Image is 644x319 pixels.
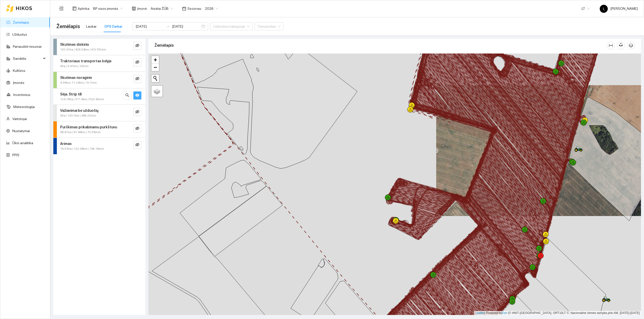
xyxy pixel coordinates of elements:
[12,117,27,121] a: Vartotojai
[600,7,638,11] span: [PERSON_NAME]
[60,64,89,69] span: 0ha / 0.41km / 20min
[182,7,186,11] span: calendar
[133,75,141,83] button: eye-invisible
[135,143,139,147] span: eye-invisible
[60,113,96,118] span: 0ha / 130.7km / 48h 22min
[60,146,104,151] span: 16.53ha / 122.08km / 19h 18min
[607,41,615,49] button: column-width
[154,38,607,52] div: Žemėlapis
[60,42,89,46] strong: Skutimas diskinis
[508,311,509,315] span: |
[123,91,131,99] button: search
[133,42,141,50] button: eye-invisible
[151,5,173,12] span: Arsėta ŽŪB
[135,93,139,98] span: eye
[151,56,159,64] a: Zoom in
[56,22,80,30] span: Žemėlapis
[53,105,145,121] div: Važiavimai be užduočių0ha / 130.7km / 48h 22mineye-invisible
[60,59,111,63] strong: Traktoriaus transportas kelyje
[125,93,129,98] span: search
[60,109,98,113] strong: Važiavimai be užduočių
[104,24,122,29] div: GPS Darbai
[56,4,66,14] button: menu-fold
[12,129,30,133] a: Nustatymai
[135,110,139,115] span: eye-invisible
[187,6,202,11] span: Sezonas :
[474,311,641,315] div: | Powered by © HNIT-[GEOGRAPHIC_DATA]; ORT10LT ©, Nacionalinė žemės tarnyba prie AM, [DATE]-[DATE]
[78,6,90,11] span: Aplinka :
[72,7,76,11] span: layout
[12,141,33,145] a: Ūkio analitika
[133,108,141,116] button: eye-invisible
[12,153,19,157] a: PPIS
[86,24,96,29] div: Laukai
[151,64,159,71] a: Zoom out
[53,88,145,105] div: Sėja. Strip till124.76ha / 311.9km / 52h 40minsearcheye
[60,76,92,80] strong: Skutimas noraginis
[60,92,82,96] strong: Sėja. Strip till
[133,124,141,132] button: eye-invisible
[502,311,507,315] a: Esri
[154,64,157,70] span: −
[133,141,141,149] button: eye-invisible
[172,24,200,29] input: Pabaigos data
[60,80,97,85] span: 4.04ha / 11.24km / 1h 7min
[603,5,605,13] span: L
[135,77,139,81] span: eye-invisible
[53,39,145,55] div: Skutimas diskinis132.91ha / 426.34km / 41h 55mineye-invisible
[205,5,218,12] span: 2026
[60,47,106,52] span: 132.91ha / 426.34km / 41h 55min
[154,57,157,63] span: +
[582,5,590,12] span: LT
[475,311,485,315] a: Leaflet
[59,6,64,11] span: menu-fold
[13,105,35,109] a: Meteorologija
[135,60,139,65] span: eye-invisible
[53,138,145,154] div: Arimas16.53ha / 122.08km / 19h 18mineye-invisible
[133,91,141,99] button: eye
[13,54,42,64] span: Sandėlis
[53,121,145,138] div: Purškimas prikabinamu purkštuvu96.61ha / 91.48km / 7h 56mineye-invisible
[151,75,159,82] button: Initiate a new search
[13,44,42,48] a: Panaudoti resursai
[13,20,29,24] a: Žemėlapis
[133,58,141,66] button: eye-invisible
[135,43,139,48] span: eye-invisible
[13,81,24,85] a: Įmonės
[135,126,139,131] span: eye-invisible
[60,97,104,102] span: 124.76ha / 311.9km / 52h 40min
[12,32,27,36] a: Užduotys
[60,142,72,146] strong: Arimas
[13,93,30,97] a: Inventorius
[53,55,145,72] div: Traktoriaus transportas kelyje0ha / 0.41km / 20mineye-invisible
[53,72,145,88] div: Skutimas noraginis4.04ha / 11.24km / 1h 7mineye-invisible
[151,86,163,97] a: Layers
[13,69,25,73] a: Kultūros
[93,5,123,12] span: BP visos įmonės
[136,24,164,29] input: Pradžios data
[60,125,117,129] strong: Purškimas prikabinamu purkštuvu
[137,6,148,11] span: Įmonė :
[166,24,170,28] span: swap-right
[60,130,101,135] span: 96.61ha / 91.48km / 7h 56min
[132,7,136,11] span: shop
[166,24,170,28] span: to
[607,43,615,47] span: column-width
